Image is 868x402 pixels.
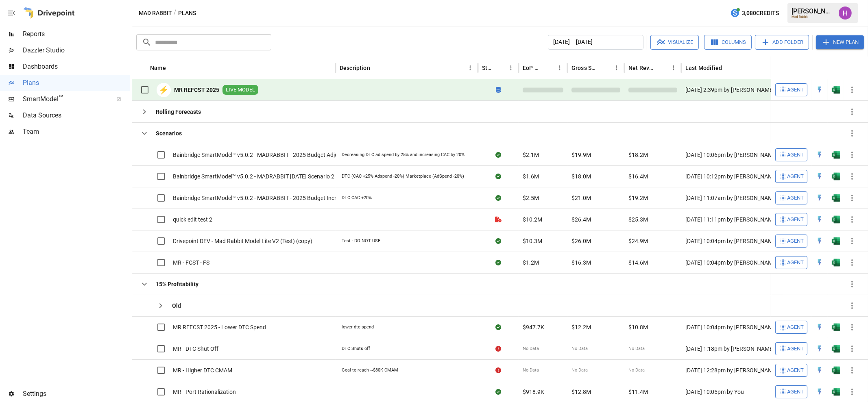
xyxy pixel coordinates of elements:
[816,215,824,224] div: Open in Quick Edit
[571,367,588,374] span: No Data
[543,62,554,74] button: Sort
[832,172,840,180] div: Open in Excel
[523,367,539,374] span: No Data
[681,359,783,381] div: [DATE] 12:28pm by [PERSON_NAME]
[628,172,648,180] span: $16.4M
[775,342,807,355] button: Agent
[755,35,809,50] button: Add Folder
[174,8,177,18] div: /
[681,316,783,338] div: [DATE] 10:04pm by [PERSON_NAME]
[495,259,501,267] div: Sync complete
[832,237,840,245] img: g5qfjXmAAAAABJRU5ErkJggg==
[495,194,501,202] div: Sync complete
[495,366,501,374] div: Error during sync.
[342,367,398,374] div: Goal to reach ~$80K CMAM
[816,172,824,180] div: Open in Quick Edit
[792,7,834,15] div: [PERSON_NAME]
[775,235,807,248] button: Agent
[775,213,807,226] button: Agent
[628,367,645,374] span: No Data
[628,194,648,202] span: $19.2M
[787,366,804,375] span: Agent
[139,8,172,18] button: Mad Rabbit
[571,151,591,159] span: $19.9M
[167,62,178,74] button: Sort
[58,93,64,103] span: ™
[523,388,544,396] span: $918.9K
[628,151,648,159] span: $18.2M
[571,215,591,224] span: $26.4M
[482,65,493,71] div: Status
[173,237,312,245] span: Drivepoint DEV - Mad Rabbit Model Lite V2 (Test) (copy)
[834,2,857,24] button: Harry Antonio
[787,150,804,160] span: Agent
[156,129,182,137] b: Scenarios
[23,62,130,72] span: Dashboards
[787,258,804,267] span: Agent
[611,62,622,74] button: Gross Sales column menu
[173,388,236,396] span: MR - Port Rationalization
[832,194,840,202] div: Open in Excel
[173,345,218,353] span: MR - DTC Shut Off
[628,215,648,224] span: $25.3M
[792,15,834,19] div: Mad Rabbit
[787,215,804,224] span: Agent
[222,86,258,94] span: LIVE MODEL
[681,165,783,187] div: [DATE] 10:12pm by [PERSON_NAME] undefined
[816,172,824,180] img: quick-edit-flash.b8aec18c.svg
[156,108,201,116] b: Rolling Forecasts
[495,345,501,353] div: Error during sync.
[742,8,779,18] span: 3,080 Credits
[173,215,212,224] span: quick edit test 2
[816,259,824,267] div: Open in Quick Edit
[523,172,539,180] span: $1.6M
[775,83,807,96] button: Agent
[816,151,824,159] img: quick-edit-flash.b8aec18c.svg
[816,345,824,353] img: quick-edit-flash.b8aec18c.svg
[816,366,824,374] div: Open in Quick Edit
[157,83,171,97] div: ⚡
[495,151,501,159] div: Sync complete
[548,35,643,50] button: [DATE] – [DATE]
[816,237,824,245] div: Open in Quick Edit
[832,366,840,374] div: Open in Excel
[832,237,840,245] div: Open in Excel
[832,345,840,353] img: g5qfjXmAAAAABJRU5ErkJggg==
[465,62,476,74] button: Description column menu
[342,173,464,180] div: DTC (CAC +25% Adspend -20%) Marketplace (AdSpend -20%)
[554,62,565,74] button: EoP Cash column menu
[775,321,807,334] button: Agent
[832,151,840,159] div: Open in Excel
[173,323,266,331] span: MR REFCST 2025 - Lower DTC Spend
[832,323,840,331] div: Open in Excel
[832,86,840,94] img: g5qfjXmAAAAABJRU5ErkJggg==
[839,7,852,20] div: Harry Antonio
[571,194,591,202] span: $21.0M
[685,65,722,71] div: Last Modified
[832,194,840,202] img: g5qfjXmAAAAABJRU5ErkJggg==
[495,172,501,180] div: Sync complete
[816,388,824,396] div: Open in Quick Edit
[787,193,804,203] span: Agent
[816,366,824,374] img: quick-edit-flash.b8aec18c.svg
[523,194,539,202] span: $2.5M
[523,346,539,352] span: No Data
[787,344,804,354] span: Agent
[342,152,465,158] div: Decreasing DTC ad spend by 25% and increasing CAC by 20%
[681,209,783,230] div: [DATE] 11:11pm by [PERSON_NAME]
[173,172,334,180] span: Bainbridge SmartModel™ v5.0.2 - MADRABBIT [DATE] Scenario 2
[342,195,372,201] div: DTC CAC +20%
[23,94,107,104] span: SmartModel
[832,86,840,94] div: Open in Excel
[832,215,840,224] img: g5qfjXmAAAAABJRU5ErkJggg==
[816,215,824,224] img: quick-edit-flash.b8aec18c.svg
[650,35,699,50] button: Visualize
[816,86,824,94] div: Open in Quick Edit
[495,323,501,331] div: Sync complete
[787,237,804,246] span: Agent
[172,302,181,310] b: Old
[342,238,380,244] div: Test - DO NOT USE
[628,65,656,71] div: Net Revenue
[668,62,679,74] button: Net Revenue column menu
[496,86,501,94] div: Sync in progress, 53% complete, about 1.6 minutes remaining...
